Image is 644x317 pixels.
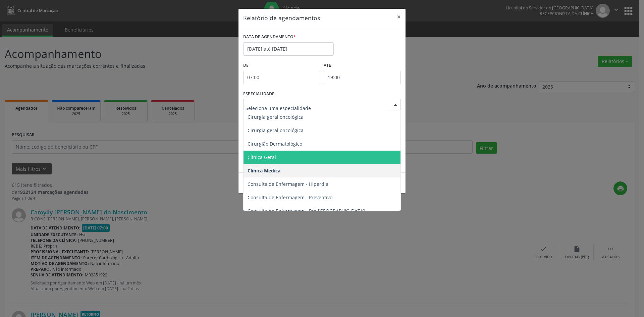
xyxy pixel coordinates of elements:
label: ATÉ [324,60,401,71]
input: Seleciona uma especialidade [246,101,387,115]
input: Selecione uma data ou intervalo [243,42,334,56]
span: Clinica Geral [248,154,276,160]
button: Close [392,9,406,25]
span: Consulta de Enfermagem - Preventivo [248,194,332,201]
h5: Relatório de agendamentos [243,13,320,22]
label: ESPECIALIDADE [243,89,274,99]
span: Clinica Medica [248,167,280,174]
span: Consulta de Enfermagem - Pré-[GEOGRAPHIC_DATA] [248,208,365,214]
span: Cirurgia geral oncológica [248,114,304,120]
span: Cirurgião Dermatológico [248,141,302,147]
label: DATA DE AGENDAMENTO [243,32,296,42]
input: Selecione o horário final [324,71,401,84]
span: Cirurgia geral oncológica [248,127,304,134]
label: De [243,60,320,71]
input: Selecione o horário inicial [243,71,320,84]
span: Consulta de Enfermagem - Hiperdia [248,181,328,187]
